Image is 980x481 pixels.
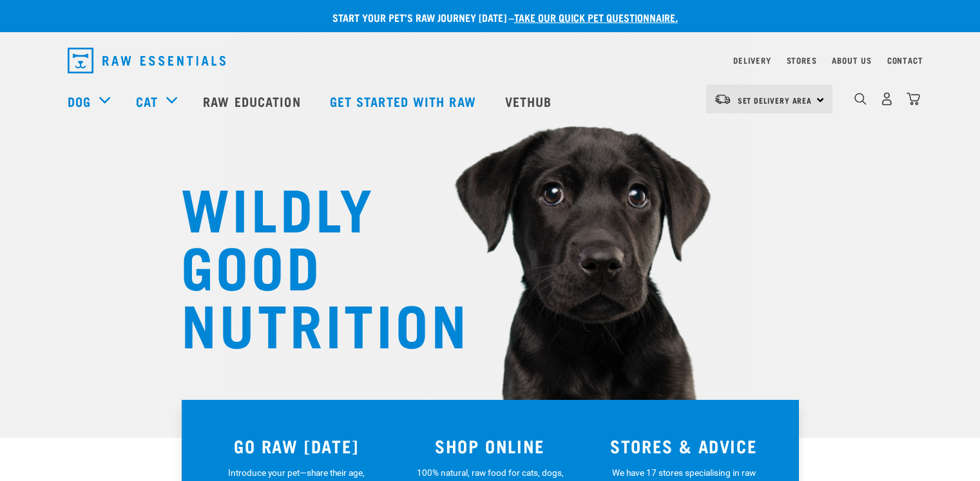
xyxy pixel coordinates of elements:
span: Set Delivery Area [738,98,812,102]
a: Delivery [733,58,771,62]
img: van-moving.png [714,93,731,105]
img: user.png [880,92,894,106]
h3: STORES & ADVICE [595,436,773,456]
a: Get started with Raw [317,75,492,127]
a: Vethub [492,75,568,127]
a: Dog [68,91,91,111]
h3: GO RAW [DATE] [207,436,386,456]
nav: dropdown navigation [57,42,923,79]
a: Raw Education [190,75,316,127]
a: About Us [832,58,871,62]
img: home-icon-1@2x.png [854,93,867,105]
a: take our quick pet questionnaire. [514,14,678,20]
img: Raw Essentials Logo [68,48,226,73]
h3: SHOP ONLINE [401,436,579,456]
h1: WILDLY GOOD NUTRITION [181,177,439,351]
img: home-icon@2x.png [907,92,920,106]
a: Stores [787,58,817,62]
a: Cat [136,91,158,111]
a: Contact [887,58,923,62]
